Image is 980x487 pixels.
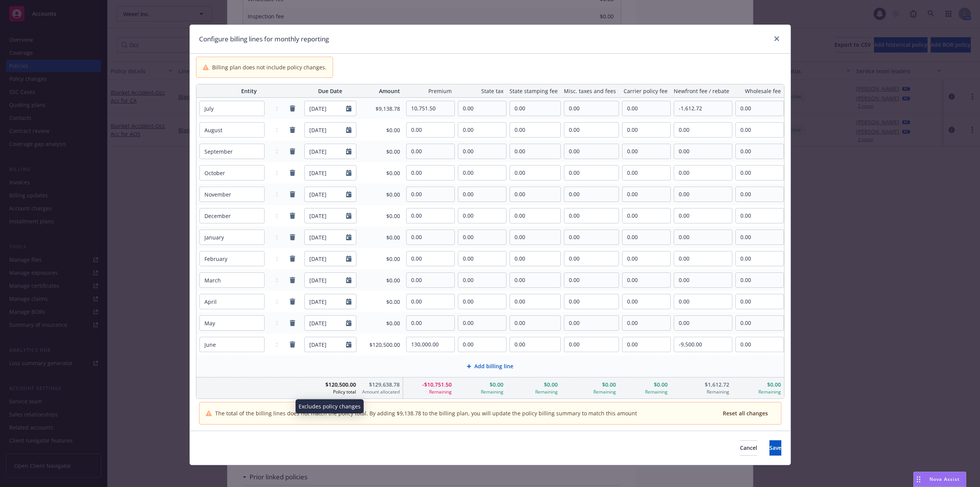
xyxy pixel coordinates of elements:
[564,123,619,137] input: 0.00
[346,105,351,112] svg: Calendar
[564,294,619,309] input: 0.00
[458,123,506,137] input: 0.00
[458,166,506,180] input: 0.00
[458,208,506,223] input: 0.00
[458,144,506,159] input: 0.00
[510,294,560,309] input: 0.00
[622,337,670,352] input: 0.00
[406,389,452,395] span: Remaining
[288,318,297,328] a: remove
[458,101,506,116] input: 0.00
[510,230,560,244] input: 0.00
[362,298,400,306] span: $0.00
[622,208,670,223] input: 0.00
[305,166,346,180] input: MM/DD/YYYY
[305,273,346,287] input: MM/DD/YYYY
[212,63,327,71] span: Billing plan does not include policy changes.
[407,101,454,116] input: 0.00
[564,166,619,180] input: 0.00
[622,230,670,244] input: 0.00
[510,337,560,352] input: 0.00
[407,230,454,244] input: 0.00
[510,101,560,116] input: 0.00
[407,337,454,352] input: 0.00
[510,208,560,223] input: 0.00
[346,127,351,133] svg: Calendar
[305,101,346,116] input: MM/DD/YYYY
[362,380,400,389] span: $129,638.78
[288,211,297,220] a: remove
[564,251,619,266] input: 0.00
[288,190,297,199] a: remove
[458,230,506,244] input: 0.00
[346,148,351,154] svg: Calendar
[407,294,454,309] input: 0.00
[362,276,400,284] span: $0.00
[458,337,506,352] input: 0.00
[622,273,670,287] input: 0.00
[362,319,400,327] span: $0.00
[305,187,346,202] input: MM/DD/YYYY
[362,233,400,241] span: $0.00
[346,256,351,262] svg: Calendar
[622,380,668,389] span: $0.00
[407,208,454,223] input: 0.00
[288,254,297,263] a: remove
[346,191,351,197] svg: Calendar
[458,380,503,389] span: $0.00
[305,230,346,244] input: MM/DD/YYYY
[288,168,297,177] a: remove
[288,275,297,285] a: remove
[406,380,452,389] span: -$10,751.50
[288,297,297,306] a: remove
[474,362,513,370] span: Add billing line
[305,380,356,389] span: $120,500.00
[510,144,560,159] input: 0.00
[199,87,299,95] span: Entity
[929,476,960,482] span: Nova Assist
[407,166,454,180] input: 0.00
[564,144,619,159] input: 0.00
[305,294,346,309] input: MM/DD/YYYY
[458,251,506,266] input: 0.00
[362,105,400,113] span: $9,138.78
[362,389,400,395] span: Amount allocated
[346,170,351,176] button: Calendar
[407,316,454,330] input: 0.00
[458,273,506,287] input: 0.00
[346,341,351,348] svg: Calendar
[458,389,503,395] span: Remaining
[564,316,619,330] input: 0.00
[622,87,668,95] span: Carrier policy fee
[510,251,560,266] input: 0.00
[305,316,346,330] input: MM/DD/YYYY
[564,101,619,116] input: 0.00
[288,104,297,113] span: remove
[288,233,297,242] span: remove
[510,123,560,137] input: 0.00
[564,230,619,244] input: 0.00
[622,144,670,159] input: 0.00
[288,147,297,156] span: remove
[305,123,346,137] input: MM/DD/YYYY
[346,320,351,326] svg: Calendar
[288,125,297,134] a: remove
[305,87,356,95] span: Due Date
[407,123,454,137] input: 0.00
[305,144,346,159] input: MM/DD/YYYY
[362,169,400,177] span: $0.00
[346,213,351,219] button: Calendar
[362,341,400,349] span: $120,500.00
[346,298,351,305] button: Calendar
[622,187,670,202] input: 0.00
[510,273,560,287] input: 0.00
[564,208,619,223] input: 0.00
